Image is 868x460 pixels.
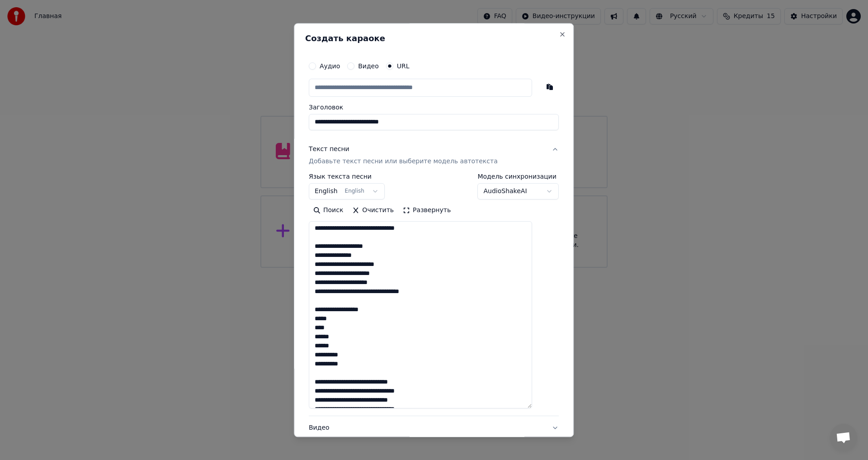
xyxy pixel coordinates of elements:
button: Поиск [309,204,348,218]
button: Развернуть [398,204,455,218]
button: Текст песниДобавьте текст песни или выберите модель автотекста [309,138,559,174]
p: Настройте видео караоке: используйте изображение, видео или цвет [309,436,544,446]
h2: Создать караоке [305,34,562,43]
button: ВидеоНастройте видео караоке: используйте изображение, видео или цвет [309,417,559,453]
label: Видео [358,63,379,69]
label: URL [397,63,410,69]
label: Заголовок [309,104,559,110]
div: Текст песниДобавьте текст песни или выберите модель автотекста [309,174,559,416]
label: Аудио [320,63,340,69]
label: Язык текста песни [309,174,385,180]
p: Добавьте текст песни или выберите модель автотекста [309,157,498,166]
label: Модель синхронизации [478,174,559,180]
div: Видео [309,424,544,446]
div: Текст песни [309,145,349,154]
button: Очистить [348,204,399,218]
